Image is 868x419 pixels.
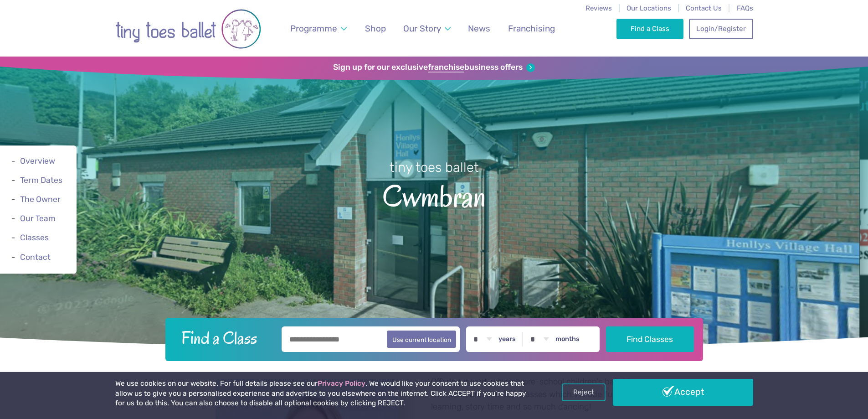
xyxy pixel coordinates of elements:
[20,195,61,204] a: The Owner
[20,176,62,185] a: Term Dates
[686,4,722,12] a: Contact Us
[115,379,530,409] p: We use cookies on our website. For full details please see our . We would like your consent to us...
[737,4,753,12] a: FAQs
[555,335,580,343] label: months
[20,156,55,166] a: Overview
[403,23,441,34] span: Our Story
[20,233,49,243] a: Classes
[464,18,495,39] a: News
[468,23,490,34] span: News
[333,62,535,72] a: Sign up for our exclusivefranchisebusiness offers
[115,6,261,52] img: tiny toes ballet
[508,23,555,34] span: Franchising
[399,18,455,39] a: Our Story
[20,253,51,262] a: Contact
[562,383,606,401] a: Reject
[318,379,365,388] a: Privacy Policy
[689,19,753,39] a: Login/Register
[174,326,275,349] h2: Find a Class
[286,18,351,39] a: Programme
[503,18,559,39] a: Franchising
[616,19,683,39] a: Find a Class
[428,62,464,72] strong: franchise
[387,331,457,348] button: Use current location
[613,379,753,405] a: Accept
[290,23,337,34] span: Programme
[498,335,516,343] label: years
[586,4,612,12] a: Reviews
[360,18,390,39] a: Shop
[390,160,479,175] small: tiny toes ballet
[606,326,694,352] button: Find Classes
[627,4,671,12] a: Our Locations
[365,23,386,34] span: Shop
[20,214,56,223] a: Our Team
[16,176,852,213] span: Cwmbran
